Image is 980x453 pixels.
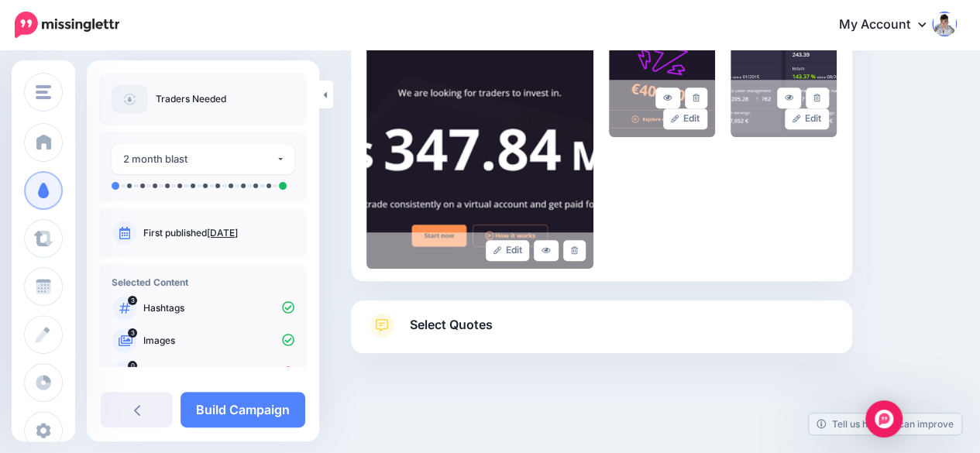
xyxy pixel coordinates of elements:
p: Images [143,334,294,348]
a: Tell us how we can improve [809,414,961,434]
span: 3 [128,328,137,338]
span: 3 [128,296,137,305]
img: article-default-image-icon.png [112,85,148,113]
h4: Selected Content [112,276,294,288]
p: Hashtags [143,301,294,315]
img: MC0487GKBQQ5A3W3TBBR4QRGD67RA5ZY_large.png [366,21,593,269]
img: Missinglettr [15,12,119,38]
img: 4X163TR9Y2IEBHF317SY2JY1LGAKW7IK_large.png [609,21,715,137]
a: Edit [663,108,707,129]
span: Select Quotes [410,314,493,335]
span: 0 [128,361,137,370]
a: Select Quotes [366,313,837,353]
img: menu.png [36,85,51,99]
div: Open Intercom Messenger [865,400,903,438]
p: Traders Needed [156,91,226,107]
img: XHGGGRJ15QR0626ORGHMUGMJU5MJVWXC_large.png [731,21,837,137]
div: 2 month blast [123,150,276,168]
a: [DATE] [207,227,238,239]
a: Edit [785,108,829,129]
a: Edit [486,240,530,261]
a: My Account [824,6,957,44]
p: Quotes [143,366,294,380]
button: 2 month blast [112,144,294,174]
p: First published [143,226,294,240]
